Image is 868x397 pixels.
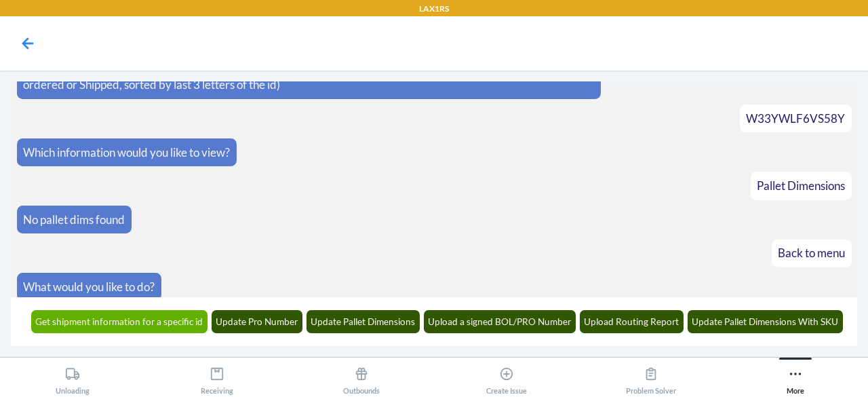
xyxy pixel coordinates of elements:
[434,358,578,395] button: Create Issue
[343,361,380,395] div: Outbounds
[307,310,420,333] button: Update Pallet Dimensions
[31,310,208,333] button: Get shipment information for a specific id
[578,358,723,395] button: Problem Solver
[290,358,434,395] button: Outbounds
[787,361,804,395] div: More
[724,358,868,395] button: More
[580,310,684,333] button: Upload Routing Report
[688,310,844,333] button: Update Pallet Dimensions With SKU
[424,310,576,333] button: Upload a signed BOL/PRO Number
[778,246,845,260] span: Back to menu
[746,111,845,126] span: W33YWLF6VS58Y
[201,361,233,395] div: Receiving
[56,361,90,395] div: Unloading
[23,144,230,162] p: Which information would you like to view?
[626,361,676,395] div: Problem Solver
[419,3,449,15] p: LAX1RS
[23,211,125,229] p: No pallet dims found
[144,358,289,395] button: Receiving
[757,178,845,193] span: Pallet Dimensions
[23,278,155,296] p: What would you like to do?
[486,361,527,395] div: Create Issue
[212,310,303,333] button: Update Pro Number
